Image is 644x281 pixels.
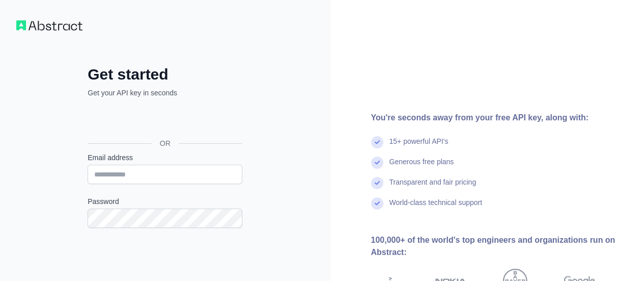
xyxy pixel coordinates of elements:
[88,240,242,280] iframe: reCAPTCHA
[88,88,242,98] p: Get your API key in seconds
[88,65,242,84] h2: Get started
[152,138,179,148] span: OR
[389,136,449,157] div: 15+ powerful API's
[82,109,245,132] iframe: Nút Đăng nhập bằng Google
[371,157,383,169] img: check mark
[371,177,383,189] img: check mark
[88,152,242,163] label: Email address
[389,177,477,197] div: Transparent and fair pricing
[16,20,82,31] img: Workflow
[371,136,383,148] img: check mark
[88,196,242,207] label: Password
[371,112,628,124] div: You're seconds away from your free API key, along with:
[371,197,383,210] img: check mark
[371,234,628,259] div: 100,000+ of the world's top engineers and organizations run on Abstract:
[389,197,483,218] div: World-class technical support
[389,157,454,177] div: Generous free plans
